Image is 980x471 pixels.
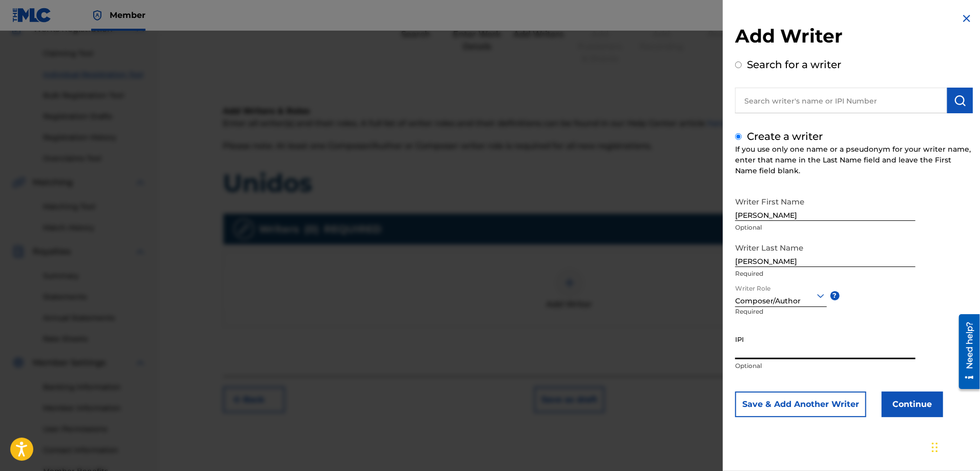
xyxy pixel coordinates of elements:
[735,269,915,278] p: Required
[91,9,103,22] img: Top Rightsholder
[735,88,947,113] input: Search writer's name or IPI Number
[929,422,980,471] iframe: Chat Widget
[882,392,943,417] button: Continue
[110,9,145,21] span: Member
[735,361,915,371] p: Optional
[747,130,823,142] label: Create a writer
[735,223,915,232] p: Optional
[954,94,966,107] img: Search Works
[830,291,840,300] span: ?
[951,311,980,393] iframe: Resource Center
[932,432,938,463] div: Arrastrar
[735,144,973,176] div: If you use only one name or a pseudonym for your writer name, enter that name in the Last Name fi...
[12,8,52,23] img: MLC Logo
[735,392,866,417] button: Save & Add Another Writer
[735,307,770,330] p: Required
[735,25,973,51] h2: Add Writer
[747,58,841,71] label: Search for a writer
[929,422,980,471] div: Widget de chat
